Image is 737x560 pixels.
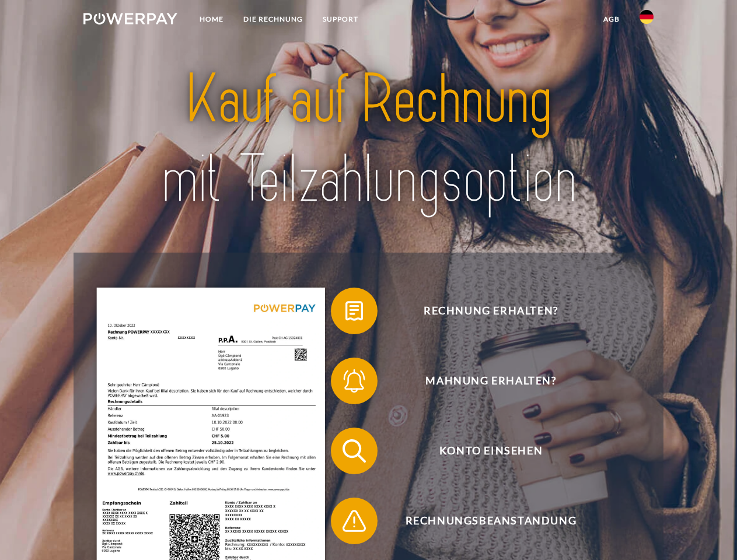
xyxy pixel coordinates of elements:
img: qb_bell.svg [340,366,369,395]
button: Rechnungsbeanstandung [331,498,634,544]
img: title-powerpay_de.svg [111,56,626,223]
span: Konto einsehen [348,428,634,474]
span: Rechnung erhalten? [348,288,634,334]
a: Home [190,9,233,30]
button: Konto einsehen [331,428,634,474]
span: Rechnungsbeanstandung [348,498,634,544]
img: de [640,10,654,24]
img: qb_search.svg [340,436,369,466]
button: Rechnung erhalten? [331,288,634,334]
span: Mahnung erhalten? [348,358,634,404]
a: agb [593,9,630,30]
a: DIE RECHNUNG [233,9,313,30]
a: SUPPORT [313,9,368,30]
button: Mahnung erhalten? [331,358,634,404]
img: qb_bill.svg [340,296,369,325]
img: qb_warning.svg [340,506,369,535]
img: logo-powerpay-white.svg [83,13,177,24]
